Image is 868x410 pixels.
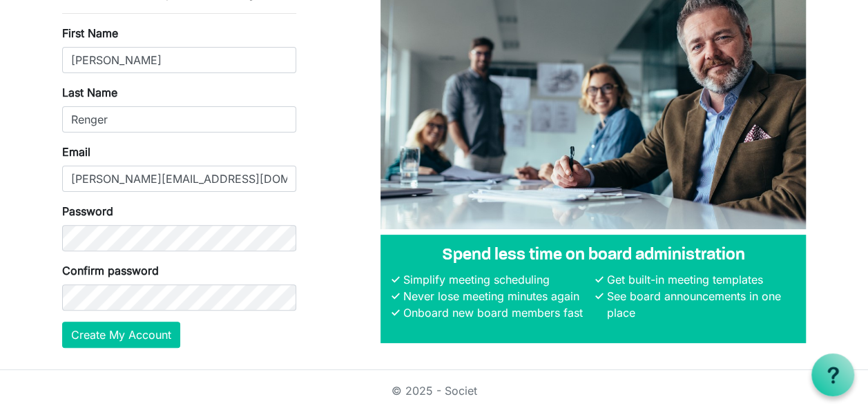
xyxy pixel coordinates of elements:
label: First Name [62,25,118,41]
label: Last Name [62,84,117,101]
h4: Spend less time on board administration [392,246,795,266]
li: See board announcements in one place [603,288,795,321]
label: Confirm password [62,262,159,279]
li: Simplify meeting scheduling [400,271,592,288]
button: Create My Account [62,322,180,348]
label: Password [62,203,113,219]
li: Onboard new board members fast [400,304,592,321]
li: Never lose meeting minutes again [400,288,592,304]
label: Email [62,144,90,160]
li: Get built-in meeting templates [603,271,795,288]
a: © 2025 - Societ [392,384,477,398]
